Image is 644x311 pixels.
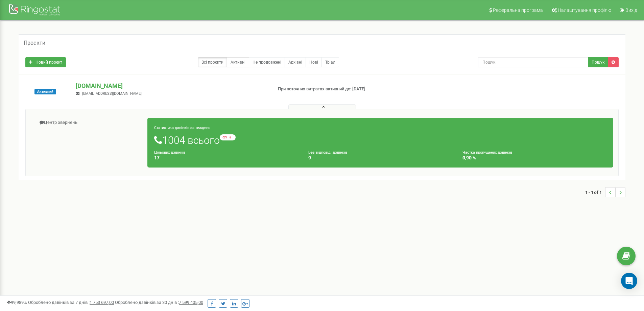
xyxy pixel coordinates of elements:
div: Open Intercom Messenger [621,273,637,289]
span: Реферальна програма [493,7,543,13]
small: Статистика дзвінків за тиждень [154,126,210,130]
small: Цільових дзвінків [154,150,185,155]
p: [DOMAIN_NAME] [76,82,267,90]
h4: 9 [308,155,452,160]
small: Без відповіді дзвінків [308,150,347,155]
span: Оброблено дзвінків за 30 днів : [115,300,203,305]
span: [EMAIL_ADDRESS][DOMAIN_NAME] [82,91,142,96]
h4: 17 [154,155,298,160]
p: При поточних витратах активний до: [DATE] [278,86,419,92]
span: 99,989% [7,300,27,305]
u: 1 753 697,00 [90,300,114,305]
span: Активний [34,89,56,94]
small: Частка пропущених дзвінків [462,150,512,155]
span: Налаштування профілю [558,7,611,13]
a: Не продовжені [249,57,285,67]
h4: 0,90 % [462,155,606,160]
a: Новий проєкт [25,57,66,67]
input: Пошук [478,57,588,67]
a: Всі проєкти [198,57,227,67]
span: Оброблено дзвінків за 7 днів : [28,300,114,305]
a: Тріал [321,57,339,67]
nav: ... [585,180,625,204]
button: Пошук [588,57,608,67]
u: 7 599 405,00 [179,300,203,305]
a: Центр звернень [31,114,148,131]
h1: 1004 всього [154,134,606,146]
a: Архівні [285,57,306,67]
a: Активні [227,57,249,67]
span: Вихід [625,7,637,13]
small: -29 [220,134,236,140]
span: 1 - 1 of 1 [585,187,605,197]
h5: Проєкти [24,40,45,46]
a: Нові [306,57,322,67]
